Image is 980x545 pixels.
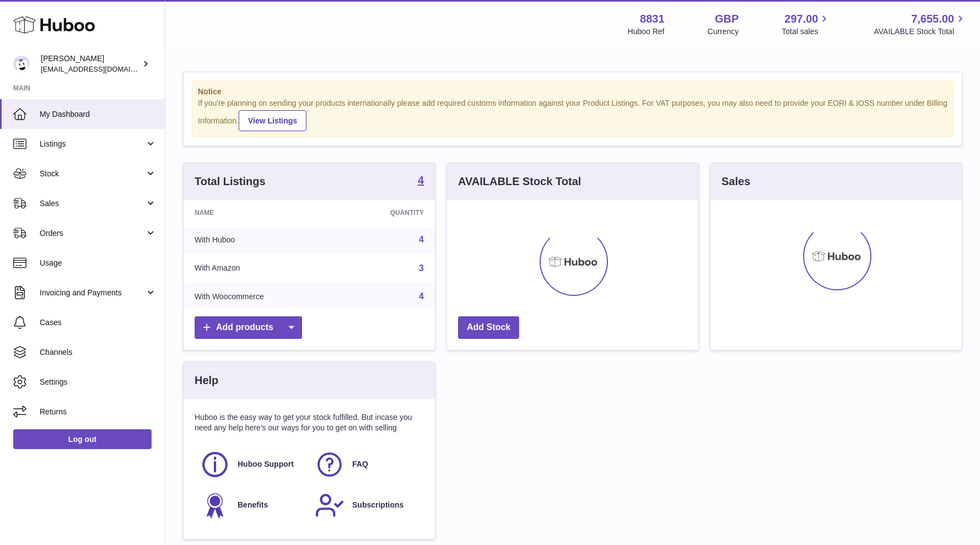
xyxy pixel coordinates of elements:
a: 4 [419,292,424,301]
td: With Huboo [184,225,340,254]
a: FAQ [315,450,418,479]
td: With Woocommerce [184,282,340,311]
a: Benefits [200,490,304,520]
span: Cases [40,317,157,328]
a: Subscriptions [315,490,418,520]
div: [PERSON_NAME] [41,53,140,74]
span: Stock [40,169,145,179]
span: Listings [40,139,145,149]
h3: Total Listings [195,174,266,189]
strong: GBP [715,12,739,26]
div: If you're planning on sending your products internationally please add required customs informati... [198,98,947,131]
span: Settings [40,377,157,387]
span: Orders [40,228,145,239]
h3: AVAILABLE Stock Total [458,174,581,189]
span: Channels [40,347,157,358]
a: Log out [13,429,152,449]
div: Huboo Ref [628,26,665,37]
img: rob@themysteryagency.com [13,56,30,72]
h3: Sales [721,174,750,189]
span: Benefits [238,500,268,510]
a: 4 [419,235,424,244]
span: Huboo Support [238,459,294,470]
span: AVAILABLE Stock Total [874,26,967,37]
span: Returns [40,407,157,417]
span: 297.00 [784,12,818,26]
span: FAQ [352,459,368,470]
a: Huboo Support [200,450,304,479]
div: Currency [708,26,739,37]
a: 3 [419,263,424,273]
span: My Dashboard [40,109,157,120]
strong: 8831 [640,12,665,26]
span: Sales [40,198,145,209]
span: Subscriptions [352,500,403,510]
a: Add Stock [458,316,519,339]
span: [EMAIL_ADDRESS][DOMAIN_NAME] [41,64,162,73]
h3: Help [195,373,218,388]
td: With Amazon [184,254,340,283]
span: Total sales [782,26,831,37]
span: 7,655.00 [911,12,954,26]
a: 4 [418,175,424,188]
a: 297.00 Total sales [782,12,831,37]
a: 7,655.00 AVAILABLE Stock Total [874,12,967,37]
th: Name [184,200,340,225]
strong: 4 [418,175,424,186]
a: Add products [195,316,302,339]
strong: Notice [198,87,947,97]
span: Usage [40,258,157,268]
th: Quantity [340,200,435,225]
a: View Listings [239,110,306,131]
p: Huboo is the easy way to get your stock fulfilled. But incase you need any help here's our ways f... [195,412,424,433]
span: Invoicing and Payments [40,288,145,298]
